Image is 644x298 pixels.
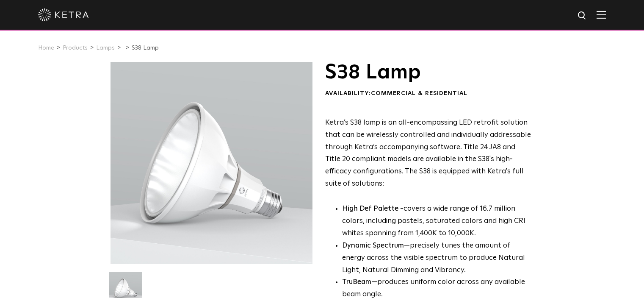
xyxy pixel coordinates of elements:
[342,279,371,286] strong: TruBeam
[342,240,531,277] li: —precisely tunes the amount of energy across the visible spectrum to produce Natural Light, Natur...
[597,11,606,19] img: Hamburger%20Nav.svg
[38,8,89,21] img: ketra-logo-2019-white
[38,45,54,51] a: Home
[325,62,531,83] h1: S38 Lamp
[577,11,588,21] img: search icon
[342,242,404,249] strong: Dynamic Spectrum
[371,90,467,96] span: Commercial & Residential
[96,45,115,51] a: Lamps
[132,45,159,51] a: S38 Lamp
[342,203,531,240] p: covers a wide range of 16.7 million colors, including pastels, saturated colors and high CRI whit...
[325,117,531,190] p: Ketra’s S38 lamp is an all-encompassing LED retrofit solution that can be wirelessly controlled a...
[342,205,404,212] strong: High Def Palette -
[63,45,88,51] a: Products
[325,89,531,98] div: Availability:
